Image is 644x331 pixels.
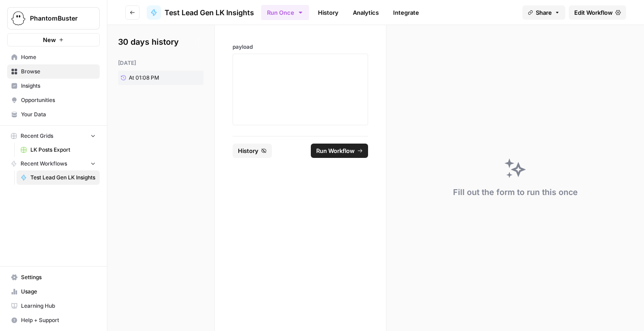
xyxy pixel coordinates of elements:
button: Help + Support [7,313,100,327]
a: Test Lead Gen LK Insights [147,5,254,20]
label: payload [233,43,368,51]
a: Learning Hub [7,299,100,313]
span: Test Lead Gen LK Insights [165,7,254,18]
button: Share [522,5,565,20]
a: Analytics [347,5,384,20]
span: Run Workflow [316,146,355,155]
span: Edit Workflow [574,8,613,17]
span: Help + Support [21,316,96,324]
a: LK Posts Export [17,143,100,157]
div: Fill out the form to run this once [453,186,578,199]
span: Settings [21,273,96,281]
a: History [313,5,344,20]
span: Home [21,53,96,61]
img: PhantomBuster Logo [10,10,26,26]
span: Your Data [21,110,96,119]
a: Insights [7,79,100,93]
h2: 30 days history [118,36,203,48]
span: At 01:08 PM [129,74,159,82]
span: Opportunities [21,96,96,104]
span: Recent Workflows [21,160,67,168]
button: Run Workflow [311,144,368,158]
a: Home [7,50,100,64]
a: Your Data [7,107,100,122]
button: Run Once [261,5,309,20]
span: Test Lead Gen LK Insights [30,174,96,182]
span: Browse [21,68,96,76]
span: History [238,146,258,155]
span: New [43,35,56,44]
span: LK Posts Export [30,146,96,154]
span: Insights [21,82,96,90]
a: At 01:08 PM [118,71,185,85]
button: History [233,144,272,158]
div: [DATE] [118,59,203,67]
button: Workspace: PhantomBuster [7,7,100,30]
span: Share [536,8,552,17]
button: New [7,33,100,47]
a: Opportunities [7,93,100,107]
a: Edit Workflow [569,5,626,20]
span: PhantomBuster [30,14,84,23]
a: Integrate [388,5,424,20]
span: Recent Grids [21,132,53,140]
a: Browse [7,64,100,79]
span: Learning Hub [21,302,96,310]
button: Recent Workflows [7,157,100,170]
a: Settings [7,270,100,284]
a: Test Lead Gen LK Insights [17,170,100,185]
a: Usage [7,284,100,299]
button: Recent Grids [7,129,100,143]
span: Usage [21,288,96,296]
